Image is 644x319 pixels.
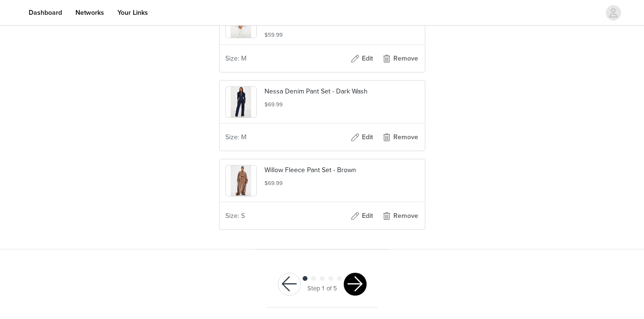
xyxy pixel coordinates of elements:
h5: $69.99 [264,100,419,109]
p: Nessa Denim Pant Set - Dark Wash [264,86,419,96]
img: product image [231,87,251,117]
h5: $69.99 [264,179,419,187]
div: Step 1 of 5 [307,284,337,294]
button: Edit [343,130,381,145]
a: Your Links [112,2,154,23]
a: Dashboard [23,2,68,23]
span: Size: M [225,53,246,63]
h5: $59.99 [264,31,419,39]
button: Remove [381,51,419,66]
button: Edit [343,208,381,224]
div: avatar [609,5,618,21]
button: Remove [381,208,419,224]
p: Willow Fleece Pant Set - Brown [264,165,419,175]
a: Networks [70,2,110,23]
span: Size: M [225,132,246,142]
span: Size: S [225,211,245,221]
img: product image [231,165,251,196]
button: Edit [343,51,381,66]
button: Remove [381,130,419,145]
